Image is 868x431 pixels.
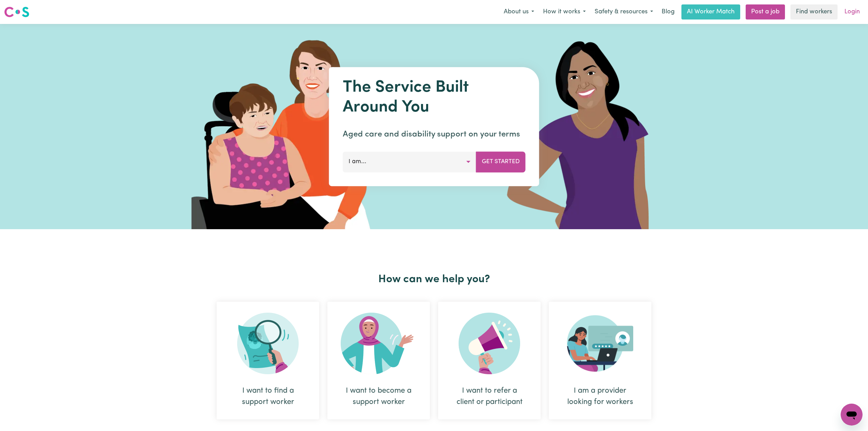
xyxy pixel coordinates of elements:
[657,4,679,19] a: Blog
[327,302,430,419] div: I want to become a support worker
[4,6,29,18] img: Careseekers logo
[539,5,590,19] button: How it works
[213,273,655,286] h2: How can we help you?
[840,4,864,19] a: Login
[343,128,526,141] p: Aged care and disability support on your terms
[455,385,524,408] div: I want to refer a client or participant
[549,302,651,419] div: I am a provider looking for workers
[4,4,29,20] a: Careseekers logo
[459,313,520,374] img: Refer
[681,4,740,19] a: AI Worker Match
[343,152,476,172] button: I am...
[438,302,541,419] div: I want to refer a client or participant
[790,4,838,19] a: Find workers
[567,313,633,374] img: Provider
[344,385,413,408] div: I want to become a support worker
[590,5,657,19] button: Safety & resources
[233,385,303,408] div: I want to find a support worker
[343,78,526,117] h1: The Service Built Around You
[499,5,539,19] button: About us
[237,313,299,374] img: Search
[841,404,863,426] iframe: Button to launch messaging window
[565,385,635,408] div: I am a provider looking for workers
[746,4,785,19] a: Post a job
[217,302,319,419] div: I want to find a support worker
[476,152,526,172] button: Get Started
[341,313,417,374] img: Become Worker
